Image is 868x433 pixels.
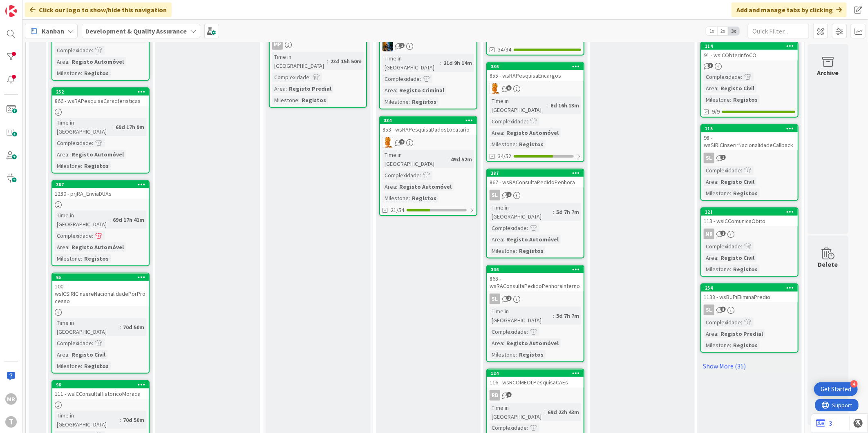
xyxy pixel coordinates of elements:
[55,243,68,252] div: Area
[486,62,584,162] a: 336855 - wsRAPesquisaEncargosRLTime in [GEOGRAPHIC_DATA]:6d 16h 13mComplexidade:Area:Registo Auto...
[717,253,718,262] span: :
[68,350,69,359] span: :
[730,265,731,274] span: :
[517,140,546,149] div: Registos
[554,311,581,320] div: 5d 7h 7m
[701,284,798,292] div: 254
[5,393,17,405] div: MR
[383,137,393,148] img: RL
[82,254,111,263] div: Registos
[701,216,798,226] div: 113 - wsICComunicaObito
[383,171,420,180] div: Complexidade
[272,52,327,70] div: Time in [GEOGRAPHIC_DATA]
[121,415,146,424] div: 70d 50m
[517,350,546,359] div: Registos
[704,229,714,239] div: MR
[396,86,397,95] span: :
[51,180,150,266] a: 3671280 - prjRA_EnviaDUAsTime in [GEOGRAPHIC_DATA]:69d 17h 41mComplexidade:Area:Registo Automóvel...
[487,170,584,187] div: 387867 - wsRAConsultaPedidoPenhora
[380,137,477,148] div: RL
[704,265,730,274] div: Milestone
[486,169,584,259] a: 387867 - wsRAConsultaPedidoPenhoraSLTime in [GEOGRAPHIC_DATA]:5d 7h 7mComplexidade:Area:Registo A...
[490,223,527,232] div: Complexidade
[487,370,584,377] div: 124
[548,101,581,110] div: 6d 16h 13m
[120,323,121,332] span: :
[55,118,112,136] div: Time in [GEOGRAPHIC_DATA]
[92,339,93,348] span: :
[741,242,742,251] span: :
[56,275,149,280] div: 95
[554,208,581,216] div: 5d 7h 7m
[82,362,111,371] div: Registos
[486,265,584,362] a: 346868 - wsRAConsultaPedidoPenhoraInternoSLTime in [GEOGRAPHIC_DATA]:5d 7h 7mComplexidade:Area:Re...
[121,323,146,332] div: 70d 50m
[717,84,718,93] span: :
[68,150,69,159] span: :
[52,274,149,281] div: 95
[379,116,477,216] a: 334853 - wsRAPesquisaDadosLocatarioRLTime in [GEOGRAPHIC_DATA]:49d 52mComplexidade:Area:Registo A...
[712,107,720,116] span: 9/9
[547,101,548,110] span: :
[55,350,68,359] div: Area
[720,231,726,236] span: 1
[81,69,82,78] span: :
[490,190,500,201] div: SL
[487,177,584,187] div: 867 - wsRAConsultaPedidoPenhora
[701,229,798,239] div: MR
[731,95,760,104] div: Registos
[701,125,798,132] div: 115
[516,350,517,359] span: :
[52,381,149,399] div: 96111 - wsICConsultaHistoricoMorada
[704,153,714,163] div: SL
[114,123,146,132] div: 69d 17h 9m
[544,408,546,417] span: :
[490,96,547,114] div: Time in [GEOGRAPHIC_DATA]
[55,231,92,240] div: Complexidade
[490,339,503,348] div: Area
[92,138,93,147] span: :
[92,46,93,55] span: :
[55,161,81,170] div: Milestone
[272,39,283,50] div: MP
[527,424,528,433] span: :
[490,128,503,137] div: Area
[700,42,799,118] a: 11491 - wsICObterInfoCOComplexidade:Area:Registo CivilMilestone:Registos9/9
[309,73,311,82] span: :
[720,307,726,312] span: 5
[527,327,528,336] span: :
[704,189,730,198] div: Milestone
[270,39,366,50] div: MP
[487,170,584,177] div: 387
[704,242,741,251] div: Complexidade
[730,95,731,104] span: :
[516,140,517,149] span: :
[55,211,110,229] div: Time in [GEOGRAPHIC_DATA]
[490,235,503,244] div: Area
[52,388,149,399] div: 111 - wsICConsultaHistoricoMorada
[704,253,717,262] div: Area
[420,171,421,180] span: :
[705,43,798,49] div: 114
[491,170,584,176] div: 387
[506,192,512,197] span: 2
[380,124,477,135] div: 853 - wsRAPesquisaDadosLocatario
[383,74,420,83] div: Complexidade
[410,97,438,106] div: Registos
[490,424,527,433] div: Complexidade
[420,74,421,83] span: :
[449,155,474,164] div: 49d 52m
[504,339,561,348] div: Registo Automóvel
[55,362,81,371] div: Milestone
[69,350,107,359] div: Registo Civil
[5,5,17,17] img: Visit kanbanzone.com
[55,411,120,429] div: Time in [GEOGRAPHIC_DATA]
[92,231,93,240] span: :
[704,318,741,327] div: Complexidade
[704,166,741,175] div: Complexidade
[17,1,37,11] span: Support
[5,416,17,428] div: T
[487,390,584,401] div: RB
[748,24,809,38] input: Quick Filter...
[490,390,500,401] div: RB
